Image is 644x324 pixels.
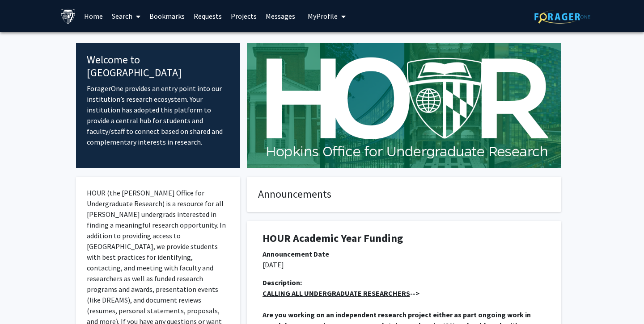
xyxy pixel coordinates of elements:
[263,277,546,288] div: Description:
[263,249,546,259] div: Announcement Date
[189,0,226,32] a: Requests
[261,0,300,32] a: Messages
[60,8,76,24] img: Johns Hopkins University Logo
[258,188,550,201] h4: Announcements
[7,284,38,317] iframe: Chat
[308,12,338,21] span: My Profile
[145,0,189,32] a: Bookmarks
[263,232,546,245] h1: HOUR Academic Year Funding
[263,289,410,298] u: CALLING ALL UNDERGRADUATE RESEARCHERS
[107,0,145,32] a: Search
[87,83,229,147] p: ForagerOne provides an entry point into our institution’s research ecosystem. Your institution ha...
[87,54,229,79] h4: Welcome to [GEOGRAPHIC_DATA]
[247,43,561,168] img: Cover Image
[534,10,590,24] img: ForagerOne Logo
[263,289,419,298] strong: -->
[80,0,107,32] a: Home
[263,259,546,270] p: [DATE]
[226,0,261,32] a: Projects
